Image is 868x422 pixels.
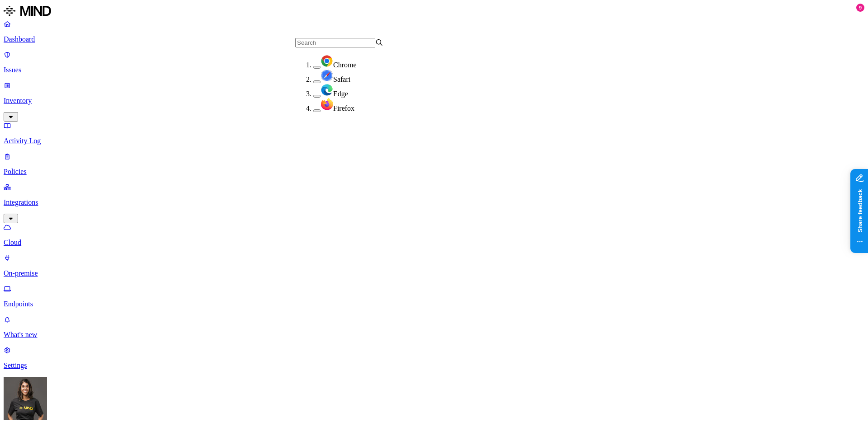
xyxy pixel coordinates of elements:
a: Policies [4,152,864,176]
a: On-premise [4,254,864,277]
a: Integrations [4,183,864,222]
p: Endpoints [4,300,864,308]
p: Dashboard [4,35,864,43]
a: Dashboard [4,20,864,43]
img: edge.svg [321,84,333,96]
a: Inventory [4,81,864,120]
span: Safari [333,75,350,83]
p: Integrations [4,198,864,206]
a: Activity Log [4,122,864,145]
a: Settings [4,346,864,370]
span: Edge [333,90,348,98]
p: Policies [4,168,864,176]
p: Inventory [4,97,864,105]
p: What's new [4,331,864,339]
img: chrome.svg [321,55,333,67]
a: Endpoints [4,285,864,308]
img: safari.svg [321,69,333,82]
p: On-premise [4,269,864,277]
a: MIND [4,4,864,20]
span: Firefox [333,104,354,112]
p: Cloud [4,239,864,247]
img: firefox.svg [321,98,333,111]
p: Settings [4,361,864,370]
p: Issues [4,66,864,74]
span: Chrome [333,61,357,69]
img: MIND [4,4,51,18]
a: Cloud [4,223,864,247]
p: Activity Log [4,137,864,145]
input: Search [295,38,375,47]
a: Issues [4,51,864,74]
div: 9 [856,4,864,12]
a: What's new [4,315,864,339]
img: Dor Amitai [4,377,47,420]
